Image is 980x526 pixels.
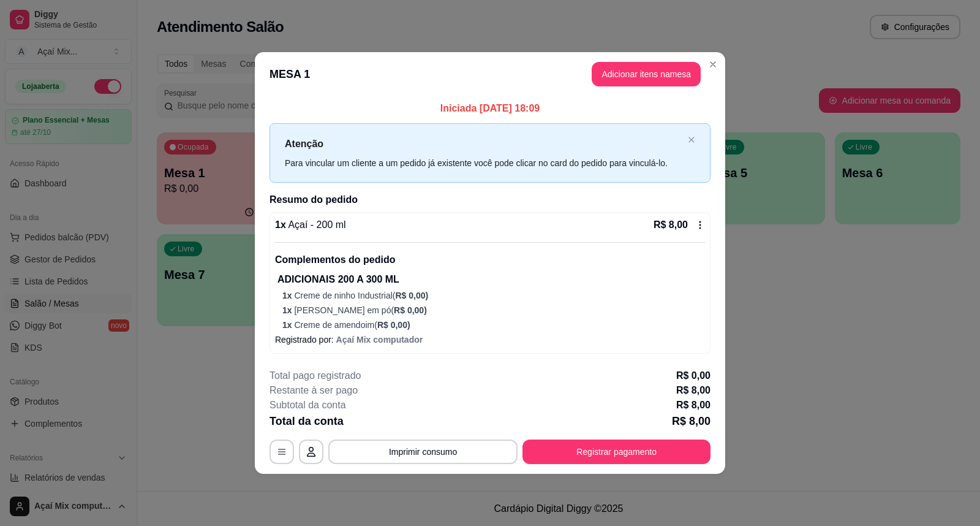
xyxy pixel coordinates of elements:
button: Registrar pagamento [522,440,710,464]
p: [PERSON_NAME] em pó ( [282,304,705,316]
p: Registrado por: [275,334,705,346]
p: Subtotal da conta [269,398,346,413]
p: 1 x [275,218,346,232]
button: Imprimir consumo [328,440,518,464]
p: Iniciada [DATE] 18:09 [269,101,710,116]
p: Complementos do pedido [275,253,705,267]
span: 1 x [282,305,294,315]
p: Restante à ser pago [269,383,358,398]
p: R$ 0,00 [676,368,710,383]
button: Close [703,55,723,74]
p: Creme de ninho Industrial ( [282,289,705,302]
p: Total da conta [269,413,344,430]
p: Creme de amendoim ( [282,319,705,331]
span: R$ 0,00 ) [394,305,427,315]
span: close [688,136,695,143]
span: 1 x [282,320,294,330]
div: Para vincular um cliente a um pedido já existente você pode clicar no card do pedido para vinculá... [285,156,683,170]
p: Atenção [285,136,683,151]
p: R$ 8,00 [672,413,710,430]
span: 1 x [282,291,294,300]
p: Total pago registrado [269,368,361,383]
span: R$ 0,00 ) [377,320,410,330]
p: R$ 8,00 [654,218,688,232]
span: R$ 0,00 ) [395,291,428,300]
p: R$ 8,00 [676,398,710,413]
p: R$ 8,00 [676,383,710,398]
header: MESA 1 [255,52,725,96]
button: close [688,136,695,144]
button: Adicionar itens namesa [592,62,701,86]
p: ADICIONAIS 200 A 300 ML [277,272,705,287]
span: Açaí - 200 ml [286,219,346,230]
span: Açaí Mix computador [336,335,423,345]
h2: Resumo do pedido [269,192,710,207]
